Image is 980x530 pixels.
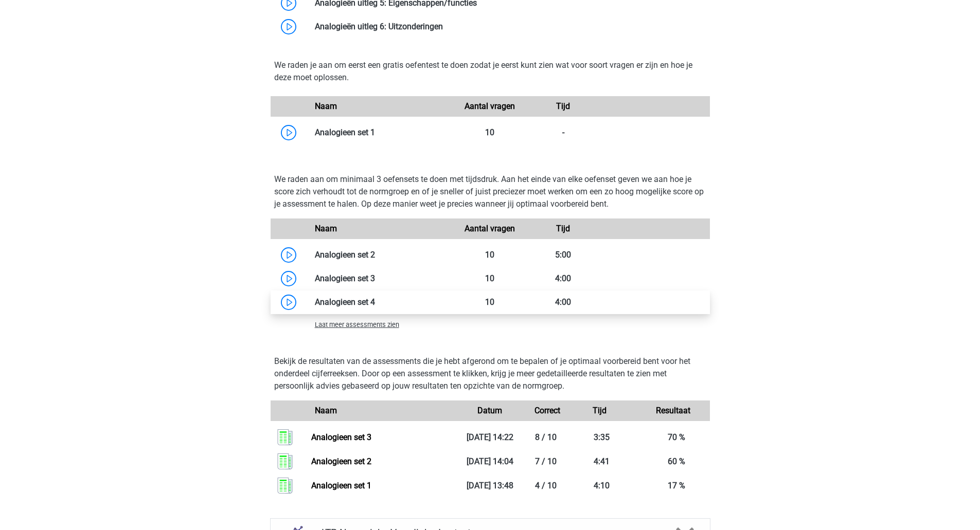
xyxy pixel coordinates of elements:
div: Analogieen set 4 [307,296,454,308]
div: Resultaat [636,405,709,417]
div: Tijd [563,405,636,417]
div: Analogieen set 3 [307,272,454,285]
span: Laat meer assessments zien [315,321,399,328]
p: Bekijk de resultaten van de assessments die je hebt afgerond om te bepalen of je optimaal voorber... [274,355,706,392]
div: Tijd [527,223,600,235]
a: Analogieen set 1 [311,481,371,490]
p: We raden je aan om eerst een gratis oefentest te doen zodat je eerst kunt zien wat voor soort vra... [274,59,706,84]
div: Analogieen set 2 [307,249,454,261]
div: Aantal vragen [453,223,526,235]
div: Correct [527,405,563,417]
div: Analogieën uitleg 6: Uitzonderingen [307,21,710,33]
div: Analogieen set 1 [307,126,454,139]
a: Analogieen set 2 [311,456,371,466]
div: Tijd [527,100,600,113]
div: Aantal vragen [453,100,526,113]
div: Datum [453,405,526,417]
div: Naam [307,223,454,235]
div: Naam [307,100,454,113]
div: Naam [307,405,454,417]
p: We raden aan om minimaal 3 oefensets te doen met tijdsdruk. Aan het einde van elke oefenset geven... [274,173,706,210]
a: Analogieen set 3 [311,432,371,442]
